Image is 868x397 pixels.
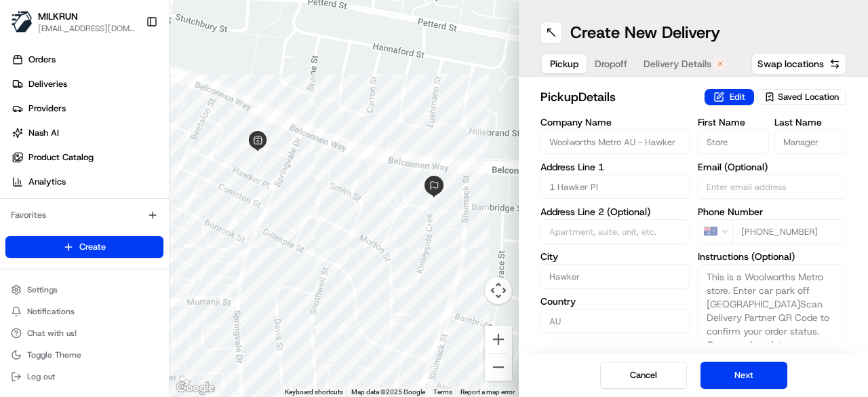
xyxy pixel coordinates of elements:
[540,297,690,306] label: Country
[5,302,163,321] button: Notifications
[38,10,78,23] button: MILKRUN
[5,122,169,144] a: Nash AI
[540,130,690,154] input: Enter company name
[705,89,754,105] button: Edit
[5,280,163,299] button: Settings
[698,207,847,216] label: Phone Number
[778,91,839,103] span: Saved Location
[28,54,56,66] span: Orders
[173,379,218,397] a: Open this area in Google Maps (opens a new window)
[600,362,687,389] button: Cancel
[732,219,847,244] input: Enter phone number
[540,219,690,244] input: Apartment, suite, unit, etc.
[28,102,66,115] span: Providers
[540,174,690,199] input: Enter address
[173,379,218,397] img: Google
[698,252,847,261] label: Instructions (Optional)
[27,306,75,317] span: Notifications
[540,117,690,127] label: Company Name
[618,341,690,351] label: Zip Code
[11,11,33,33] img: MILKRUN
[774,117,846,127] label: Last Name
[5,98,169,119] a: Providers
[28,176,66,188] span: Analytics
[28,127,59,139] span: Nash AI
[540,88,696,107] h2: pickup Details
[595,57,627,71] span: Dropoff
[540,207,690,216] label: Address Line 2 (Optional)
[5,5,140,38] button: MILKRUNMILKRUN[EMAIL_ADDRESS][DOMAIN_NAME]
[27,371,55,382] span: Log out
[698,130,770,154] input: Enter first name
[5,236,163,258] button: Create
[285,387,343,397] button: Keyboard shortcuts
[701,362,787,389] button: Next
[485,326,512,353] button: Zoom in
[644,57,711,71] span: Delivery Details
[485,354,512,381] button: Zoom out
[540,264,690,288] input: Enter city
[540,252,690,261] label: City
[460,388,515,396] a: Report a map error
[5,171,169,193] a: Analytics
[28,151,94,164] span: Product Catalog
[698,264,847,366] textarea: This is a Woolworths Metro store. Enter car park off [GEOGRAPHIC_DATA]Scan Delivery Partner QR Co...
[27,284,58,295] span: Settings
[757,57,824,71] span: Swap locations
[5,73,169,95] a: Deliveries
[79,241,106,253] span: Create
[351,388,425,396] span: Map data ©2025 Google
[540,162,690,172] label: Address Line 1
[698,162,847,172] label: Email (Optional)
[5,204,163,226] div: Favorites
[27,349,81,360] span: Toggle Theme
[751,53,846,75] button: Swap locations
[774,130,846,154] input: Enter last name
[5,324,163,343] button: Chat with us!
[540,309,690,333] input: Enter country
[38,23,135,34] button: [EMAIL_ADDRESS][DOMAIN_NAME]
[698,117,770,127] label: First Name
[485,277,512,304] button: Map camera controls
[433,388,452,396] a: Terms (opens in new tab)
[757,88,846,107] button: Saved Location
[5,367,163,386] button: Log out
[28,78,67,90] span: Deliveries
[5,49,169,71] a: Orders
[570,22,720,43] h1: Create New Delivery
[550,57,578,71] span: Pickup
[698,174,847,199] input: Enter email address
[5,345,163,364] button: Toggle Theme
[27,328,77,339] span: Chat with us!
[5,147,169,168] a: Product Catalog
[540,341,612,351] label: State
